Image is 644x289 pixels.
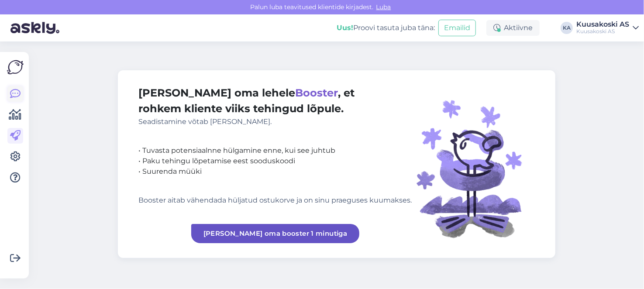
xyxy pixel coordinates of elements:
div: Seadistamine võtab [PERSON_NAME]. [139,117,412,127]
img: illustration [412,85,534,243]
div: Proovi tasuta juba täna: [337,23,435,33]
div: • Suurenda müüki [139,166,412,177]
div: Booster aitab vähendada hüljatud ostukorve ja on sinu praeguses kuumakses. [139,195,412,206]
button: Emailid [438,20,476,36]
div: Aktiivne [486,20,540,36]
div: [PERSON_NAME] oma lehele , et rohkem kliente viiks tehingud lõpule. [139,85,412,127]
a: Kuusakoski ASKuusakoski AS [576,21,639,35]
span: Booster [296,86,338,99]
a: [PERSON_NAME] oma booster 1 minutiga [191,224,360,243]
div: Kuusakoski AS [576,21,629,28]
b: Uus! [337,24,353,32]
div: Kuusakoski AS [576,28,629,35]
span: Luba [374,3,394,11]
div: • Tuvasta potensiaalnne hülgamine enne, kui see juhtub [139,145,412,156]
div: • Paku tehingu lõpetamise eest sooduskoodi [139,156,412,166]
div: KA [561,22,573,34]
img: Askly Logo [7,59,24,76]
